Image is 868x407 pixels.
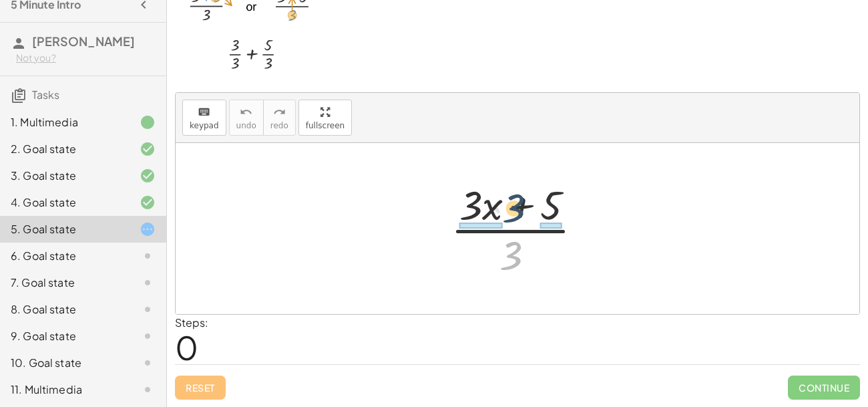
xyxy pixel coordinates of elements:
div: 6. Goal state [11,248,118,264]
i: Task finished and correct. [140,168,156,184]
div: 10. Goal state [11,355,118,371]
span: Tasks [32,88,59,102]
span: undo [236,121,256,130]
i: keyboard [198,104,210,120]
i: Task finished and correct. [140,141,156,157]
i: Task finished and correct. [140,194,156,211]
div: 11. Multimedia [11,382,118,398]
button: undoundo [229,100,264,136]
div: 1. Multimedia [11,114,118,130]
i: Task not started. [140,301,156,317]
label: Steps: [175,315,208,329]
i: Task started. [140,221,156,237]
i: Task not started. [140,248,156,264]
div: 5. Goal state [11,221,118,237]
div: 7. Goal state [11,275,118,291]
i: Task not started. [140,275,156,291]
div: 3. Goal state [11,168,118,184]
span: keypad [190,121,219,130]
span: fullscreen [306,121,345,130]
button: fullscreen [298,100,352,136]
span: 0 [175,327,198,368]
i: Task finished. [140,114,156,130]
span: redo [270,121,288,130]
div: 9. Goal state [11,328,118,344]
div: 2. Goal state [11,141,118,157]
i: redo [273,104,286,120]
div: Not you? [16,51,156,65]
div: 8. Goal state [11,301,118,317]
i: Task not started. [140,355,156,371]
i: Task not started. [140,328,156,344]
i: Task not started. [140,382,156,398]
span: [PERSON_NAME] [32,33,135,49]
button: redoredo [263,100,296,136]
div: 4. Goal state [11,194,118,211]
i: undo [240,104,252,120]
button: keyboardkeypad [182,100,226,136]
